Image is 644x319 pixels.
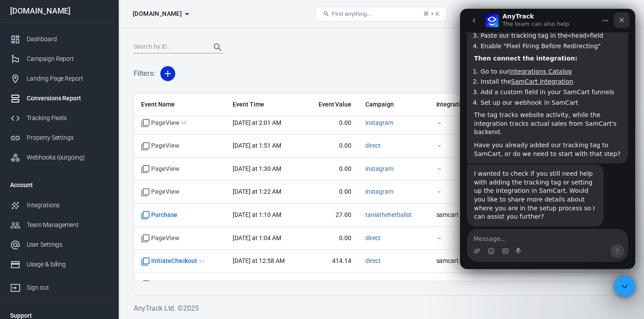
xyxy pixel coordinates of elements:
[365,257,381,266] span: direct
[315,7,447,21] button: Find anything...⌘ + K
[3,174,115,195] li: Account
[3,49,115,69] a: Campaign Report
[3,128,115,148] a: Property Settings
[7,156,168,237] div: AnyTrack says…
[141,234,179,243] span: Standard event name
[3,255,115,274] a: Usage & billing
[134,93,628,281] div: scrollable content
[489,280,612,289] span: －
[27,153,108,162] div: Webhooks (outgoing)
[233,188,281,195] time: 2025-10-02T01:22:02-04:00
[141,211,177,220] span: Standard event name
[332,11,372,17] span: Find anything...
[436,165,475,174] span: －
[436,119,475,128] span: －
[27,74,108,83] div: Landing Page Report
[27,35,108,44] div: Dashboard
[233,165,281,172] time: 2025-10-02T01:30:20-04:00
[365,257,381,264] a: direct
[233,211,281,218] time: 2025-10-02T01:10:11-04:00
[3,89,115,108] a: Conversions Report
[365,142,381,150] span: direct
[42,239,49,246] button: Gif picker
[365,234,381,243] span: direct
[436,257,475,266] span: samcart
[27,283,108,292] div: Sign out
[141,119,187,128] span: PageView
[233,280,284,287] time: 2025-10-02T00:58:27-04:00
[365,211,411,220] span: taniatheherbalist
[365,119,393,128] span: instagram
[365,280,381,287] a: direct
[141,142,179,150] span: Standard event name
[27,113,108,123] div: Tracking Pixels
[365,188,393,195] a: instagram
[365,280,381,289] span: direct
[27,54,108,64] div: Campaign Report
[3,69,115,89] a: Landing Page Report
[365,188,393,196] span: instagram
[14,46,117,53] b: Then connect the integration:
[310,165,351,174] span: 0.00
[133,8,182,19] span: taniatheherbalist.com
[365,165,393,172] a: instagram
[51,69,113,76] a: SamCart integration
[460,9,635,269] iframe: Intercom live chat
[310,211,351,220] span: 27.00
[614,276,635,297] iframe: Intercom live chat
[207,37,228,58] button: Search
[27,240,108,249] div: User Settings
[50,59,112,66] a: Integrations Catalog
[141,257,205,266] span: InitiateCheckout
[233,257,284,264] time: 2025-10-02T00:58:37-04:00
[27,220,108,230] div: Team Management
[436,188,475,196] span: －
[14,102,161,128] div: The tag tracks website activity, while the integration tracks actual sales from SamCart's backend.
[28,239,35,246] button: Emoji picker
[199,258,205,264] sup: + 1
[3,215,115,235] a: Team Management
[436,234,475,243] span: －
[365,119,393,126] a: instagram
[7,220,168,235] textarea: Message…
[14,132,161,149] div: Have you already added our tracking tag to SamCart, or do we need to start with that step?
[181,120,187,126] sup: + 4
[3,7,115,15] div: [DOMAIN_NAME]
[365,100,422,109] span: Campaign
[423,11,439,17] div: ⌘ + K
[436,142,475,150] span: －
[7,156,144,218] div: I wanted to check if you still need help with adding the tracking tag or setting up the integrati...
[21,79,161,88] li: Add a custom field in your SamCart funnels
[436,280,475,289] span: －
[21,90,161,98] li: Set up our webhook in SamCart
[436,211,475,220] span: samcart
[310,142,351,150] span: 0.00
[14,239,21,246] button: Upload attachment
[56,239,63,246] button: Start recording
[134,303,629,314] h6: AnyTrack Ltd. © 2025
[310,188,351,196] span: 0.00
[3,195,115,215] a: Integrations
[21,69,161,77] li: Install the
[141,188,179,196] span: Standard event name
[310,280,351,289] span: 0.00
[134,42,204,53] input: Search by ID...
[150,235,164,249] button: Send a message…
[21,33,161,42] li: Enable "Pixel Firing Before Redirecting"
[233,119,281,126] time: 2025-10-02T02:01:42-04:00
[27,201,108,210] div: Integrations
[365,234,381,241] a: direct
[616,4,637,25] a: Sign out
[365,211,411,218] a: taniatheherbalist
[3,29,115,49] a: Dashboard
[134,60,155,88] h5: Filters:
[141,280,179,289] span: Standard event name
[27,94,108,103] div: Conversions Report
[436,100,475,109] span: Integration
[365,165,393,174] span: instagram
